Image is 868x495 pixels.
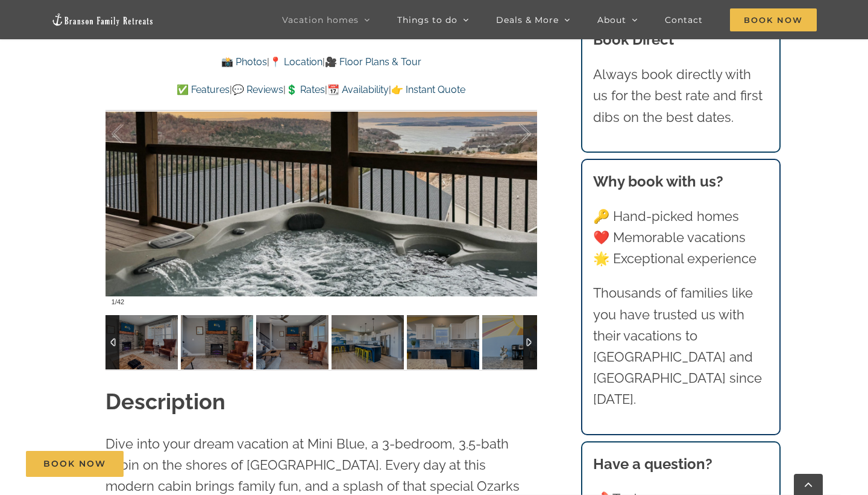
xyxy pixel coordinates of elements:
[26,451,124,477] a: Book Now
[51,13,154,27] img: Branson Family Retreats Logo
[256,315,329,369] img: Out-of-the-Blue-at-Table-Rock-Lake-3008-Edit-scaled.jpg-nggid042968-ngg0dyn-120x90-00f0w010c011r1...
[593,206,769,270] p: 🔑 Hand-picked homes ❤️ Memorable vacations 🌟 Exceptional experience
[177,84,230,95] a: ✅ Features
[391,84,465,95] a: 👉 Instant Quote
[232,84,283,95] a: 💬 Reviews
[496,16,559,24] span: Deals & More
[407,315,479,369] img: 002-Out-of-the-Blue-vacation-home-rental-Branson-Family-Retreats-10063-scaled.jpg-nggid042270-ngg...
[43,459,106,469] span: Book Now
[482,315,555,369] img: 002-Out-of-the-Blue-vacation-home-rental-Branson-Family-Retreats-10065-scaled.jpg-nggid042272-ngg...
[593,64,769,128] p: Always book directly with us for the best rate and first dibs on the best dates.
[593,283,769,410] p: Thousands of families like you have trusted us with their vacations to [GEOGRAPHIC_DATA] and [GEO...
[597,16,626,24] span: About
[181,315,253,369] img: Out-of-the-Blue-at-Table-Rock-Lake-3011-Edit-scaled.jpg-nggid042970-ngg0dyn-120x90-00f0w010c011r1...
[593,171,769,193] h3: Why book with us?
[105,82,537,98] p: | | | |
[221,56,267,68] a: 📸 Photos
[730,8,817,31] span: Book Now
[325,56,421,68] a: 🎥 Floor Plans & Tour
[105,389,225,414] strong: Description
[282,16,359,24] span: Vacation homes
[665,16,703,24] span: Contact
[269,56,322,68] a: 📍 Location
[397,16,458,24] span: Things to do
[105,315,178,369] img: Out-of-the-Blue-at-Table-Rock-Lake-3010-Edit-scaled.jpg-nggid042969-ngg0dyn-120x90-00f0w010c011r1...
[105,54,537,70] p: | |
[327,84,389,95] a: 📆 Availability
[286,84,325,95] a: 💲 Rates
[332,315,404,369] img: 002-Out-of-the-Blue-vacation-home-rental-Branson-Family-Retreats-10061-scaled.jpg-nggid042268-ngg...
